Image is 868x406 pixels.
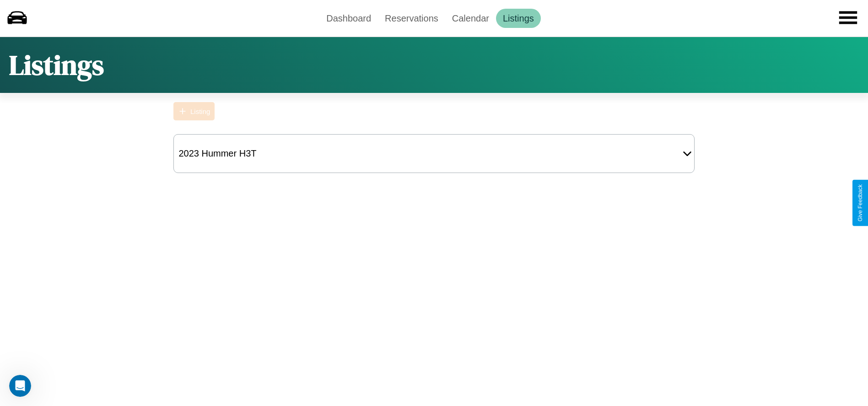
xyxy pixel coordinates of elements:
a: Dashboard [319,9,378,28]
h1: Listings [9,46,104,84]
iframe: Intercom live chat [9,375,31,397]
div: 2023 Hummer H3T [174,144,261,163]
div: Give Feedback [857,184,863,222]
a: Reservations [378,9,445,28]
div: Listing [190,108,210,115]
button: Listing [173,102,215,120]
a: Listings [496,9,541,28]
a: Calendar [445,9,496,28]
